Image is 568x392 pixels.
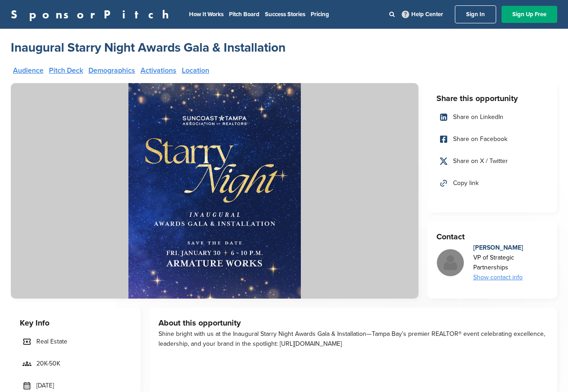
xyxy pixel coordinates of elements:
span: Copy link [453,178,479,188]
span: 20K-50K [36,359,60,369]
h3: Key Info [20,317,132,329]
div: VP of Strategic Partnerships [473,253,548,273]
a: Share on LinkedIn [436,108,548,127]
a: Pricing [311,11,329,18]
a: Location [182,67,209,74]
a: Success Stories [265,11,305,18]
a: Pitch Deck [49,67,83,74]
div: Shine bright with us at the Inaugural Starry Night Awards Gala & Installation—Tampa Bay’s premier... [159,329,548,349]
a: Share on X / Twitter [436,152,548,171]
a: Share on Facebook [436,130,548,149]
a: Demographics [88,67,135,74]
a: Copy link [436,174,548,193]
div: Show contact info [473,273,548,282]
span: Share on LinkedIn [453,112,503,122]
div: [PERSON_NAME] [473,243,548,253]
a: Audience [13,67,44,74]
a: SponsorPitch [11,9,175,20]
span: Real Estate [36,337,67,347]
a: Sign In [455,5,496,23]
span: Share on Facebook [453,134,507,144]
img: Missing [437,249,464,276]
a: How It Works [189,11,224,18]
span: [DATE] [36,381,54,391]
a: Help Center [400,9,445,20]
h3: Share this opportunity [436,92,548,105]
span: Share on X / Twitter [453,156,508,166]
a: Activations [141,67,176,74]
a: Inaugural Starry Night Awards Gala & Installation [11,40,286,56]
h3: Contact [436,230,548,243]
img: Sponsorpitch & [11,83,418,299]
a: Pitch Board [229,11,260,18]
h3: About this opportunity [159,317,548,329]
a: Sign Up Free [502,6,557,23]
